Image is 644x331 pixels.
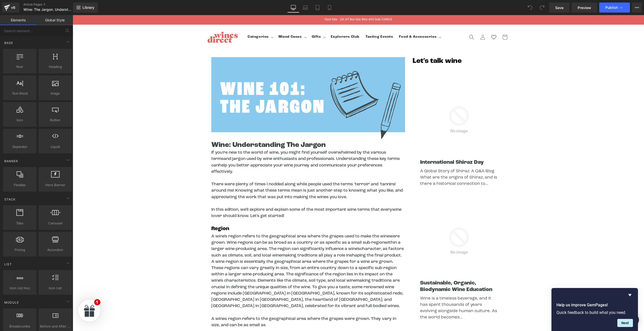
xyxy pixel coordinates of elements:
span: My Wishlist [539,301,560,304]
span: and jargon used by wine enthusiasts and professionals. Understanding these key terms can [139,142,327,152]
a: Sustainable, Organic, Biodynamic Wine Education [347,265,425,277]
span: Wine: The Jargon. Understanding Wine Key Terms [23,8,72,12]
span: Image [40,91,70,96]
a: Tasting Events [290,17,323,27]
a: Global Style [36,15,73,25]
p: In this edition, we'll explore and explain some of the most important wine terms that every [139,191,332,204]
h2: Help us improve GemPages! [556,302,633,308]
a: Explorers Club [255,17,290,27]
p: A wine's region refers to the geographical area where the grapes used to make the wine [139,218,332,294]
button: Publish [599,3,630,13]
span: Hero Banner [40,182,70,188]
a: Preview [572,3,597,13]
a: International Shiraz Day [347,144,411,150]
a: Tablet [311,3,324,13]
div: A Global Story of Shiraz: A Q&A Blog What are the origins of Shiraz, and is there a historical co... [347,153,425,172]
h1: Let's talk wine [340,42,433,51]
summary: Categories [172,17,203,27]
span: Carousel [40,221,70,226]
span: Food & Accessories [326,20,364,24]
span: A wines region refers to the geographical area where the grapes were grown. They vary in size, an... [139,302,324,312]
span: shaping the final product. A wine region is essentially the geographical area where the grapes fo... [139,238,330,293]
span: Row [5,64,35,69]
span: Explorers Club [258,20,287,24]
div: Wine is a timeless beverage, and it has spent thousands of years evolving alongside human culture... [347,280,425,306]
a: Laptop [299,3,311,13]
a: Mobile [324,3,336,13]
span: There were plenty of times I nodded along while people used the terms 'terroir' and 'tannins' aro... [139,167,330,184]
span: Banner [4,159,19,163]
span: Flash Sale - 15% off Non-Sale Wine with Code FLASH15 [252,3,319,6]
span: Base [4,40,14,45]
span: Publish [605,6,618,10]
button: Next question [617,319,633,327]
span: Heading [40,64,70,69]
button: Hide survey [627,292,633,298]
span: Save [555,5,563,10]
span: Library [83,5,94,10]
span: Liquid [40,144,70,149]
button: More [632,3,642,13]
span: Module [4,300,19,305]
p: Quick feedback to build what you need. [556,310,633,315]
button: Undo [525,3,535,13]
span: Tasting Events [293,20,320,24]
span: List [4,262,12,267]
span: Icon List Hoz [5,285,35,291]
span: Accordion [40,247,70,253]
img: Wines Direct [135,17,165,28]
img: International Shiraz Day [347,66,425,144]
span: Pricing [5,247,35,253]
span: Before and After Images [40,324,70,329]
span: Icon List [40,285,70,291]
h1: Wine: Understanding The Jargon [139,126,332,135]
a: v6 [2,3,19,13]
a: Wines Direct [133,15,167,29]
a: Desktop [287,3,299,13]
summary: Search [393,17,405,28]
div: v6 [10,4,16,11]
span: Breadcrumbs [5,324,35,329]
span: character, as factors such as climate, soil, and local winemaking traditions all play a role in [139,232,331,242]
span: Categories [175,20,196,24]
a: Article Pages [23,3,81,7]
span: Parallax [5,182,35,188]
span: Preview [578,5,591,10]
button: Redo [537,3,547,13]
p: If you're new to the world of wine, you might find yourself overwhelmed by the various terms [139,134,332,160]
span: Mixed Cases [206,20,229,24]
span: Button [40,117,70,123]
span: Tabs [5,221,35,226]
a: New Library [73,3,98,13]
span: Icon [5,117,35,123]
div: Help us improve GemPages! [556,292,633,327]
button: Open Wishlist Details [531,296,564,308]
span: Stack [4,197,16,202]
summary: Gifts [236,17,255,27]
h1: Region [139,211,332,217]
summary: Mixed Cases [203,17,236,27]
span: Text Block [5,91,35,96]
span: help you better appreciate your wine journey and communicate your preferences effectively. [139,148,310,159]
span: Gifts [239,20,248,24]
summary: Food & Accessories [323,17,371,27]
span: Separator [5,144,35,149]
img: Sustainable, Organic, Biodynamic Wine Education [347,187,425,265]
